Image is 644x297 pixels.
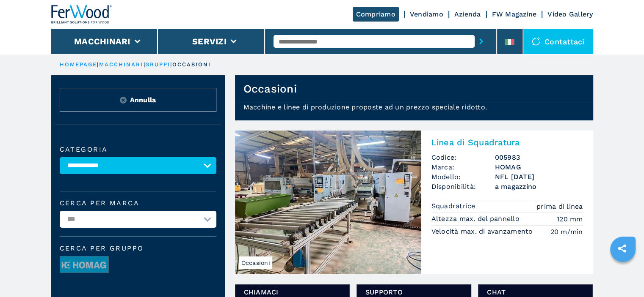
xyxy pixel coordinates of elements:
[192,36,227,46] button: Servizi
[145,61,171,68] a: gruppi
[170,61,172,68] span: |
[60,88,216,112] button: ResetAnnulla
[431,214,522,223] p: Altezza max. del pannello
[454,10,481,18] a: Azienda
[431,172,495,182] span: Modello:
[60,200,216,207] label: Cerca per marca
[51,5,112,24] img: Ferwood
[60,146,216,153] label: Categoria
[557,214,583,224] em: 120 mm
[431,153,495,162] span: Codice:
[475,32,488,51] button: submit-button
[74,36,130,46] button: Macchinari
[235,131,421,274] img: Linea di Squadratura HOMAG NFL 25/4/10
[239,256,272,269] span: Occasioni
[550,227,583,237] em: 20 m/min
[608,259,638,291] iframe: Chat
[495,182,583,191] span: a magazzino
[243,82,297,95] h1: Occasioni
[487,287,584,297] span: chat
[495,153,583,162] h3: 005983
[431,162,495,172] span: Marca:
[410,10,443,18] a: Vendiamo
[120,97,127,104] img: Reset
[235,102,593,120] p: Macchine e linee di produzione proposte ad un prezzo speciale ridotto.
[431,182,495,191] span: Disponibilità:
[536,202,583,211] em: prima di linea
[532,37,540,46] img: Contattaci
[495,172,583,182] h3: NFL [DATE]
[244,287,341,297] span: Chiamaci
[365,287,462,297] span: Supporto
[431,202,478,211] p: Squadratrice
[99,61,144,68] a: macchinari
[235,131,593,274] a: Linea di Squadratura HOMAG NFL 25/4/10OccasioniLinea di SquadraturaCodice:005983Marca:HOMAGModell...
[60,245,216,252] span: Cerca per Gruppo
[547,10,593,18] a: Video Gallery
[492,10,537,18] a: FW Magazine
[130,95,156,105] span: Annulla
[172,61,211,68] p: occasioni
[431,227,535,236] p: Velocità max. di avanzamento
[144,61,145,68] span: |
[60,61,97,68] a: HOMEPAGE
[611,238,633,259] a: sharethis
[431,137,583,147] h2: Linea di Squadratura
[495,162,583,172] h3: HOMAG
[353,7,399,22] a: Compriamo
[60,256,108,273] img: image
[97,61,99,68] span: |
[523,29,593,54] div: Contattaci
